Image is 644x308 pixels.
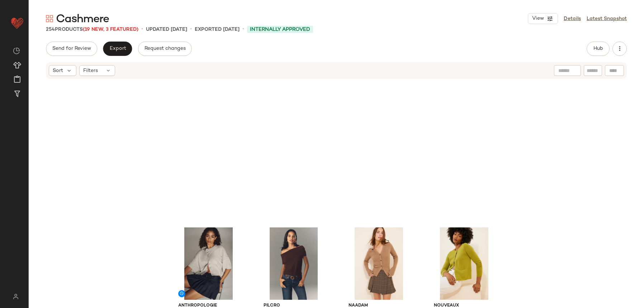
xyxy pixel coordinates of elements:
[195,26,240,33] p: Exported [DATE]
[564,15,581,23] a: Details
[343,227,415,300] img: 94221702_014_b
[53,67,63,74] span: Sort
[138,42,192,56] button: Request changes
[9,294,23,299] img: svg%3e
[532,16,544,21] span: View
[144,46,186,52] span: Request changes
[56,12,109,27] span: Cashmere
[250,26,310,33] span: Internally Approved
[587,15,627,23] a: Latest Snapshot
[258,227,330,300] img: 4114326950200_021_b
[46,15,53,22] img: svg%3e
[587,42,610,56] button: Hub
[13,47,20,54] img: svg%3e
[109,46,126,52] span: Export
[46,26,138,33] div: Products
[46,42,97,56] button: Send for Review
[52,46,91,52] span: Send for Review
[10,16,24,30] img: heart_red.DM2ytmEG.svg
[428,227,500,300] img: 91523993_030_b
[83,27,138,32] span: (19 New, 3 Featured)
[242,25,244,34] span: •
[46,27,55,32] span: 254
[83,67,98,74] span: Filters
[103,42,132,56] button: Export
[593,46,603,52] span: Hub
[172,227,245,300] img: 4114086690144_004_b4
[146,26,187,33] p: updated [DATE]
[190,25,192,34] span: •
[528,13,558,24] button: View
[141,25,143,34] span: •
